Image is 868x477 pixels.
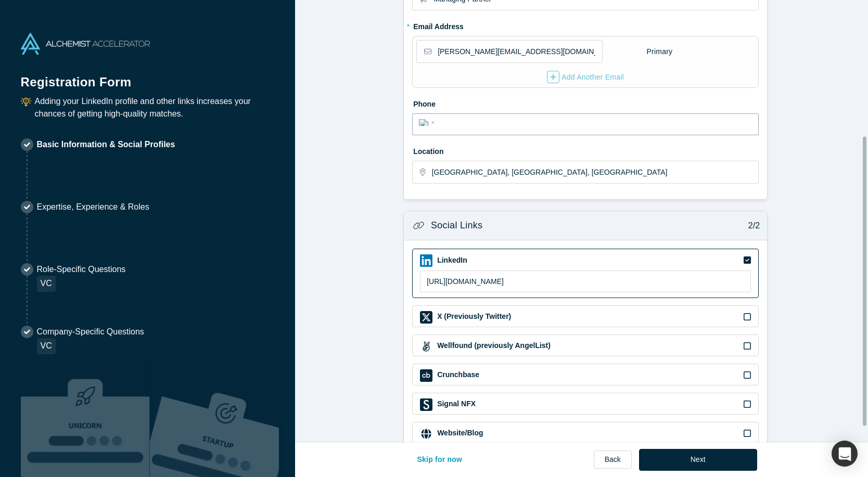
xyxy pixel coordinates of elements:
p: Company-Specific Questions [37,326,144,338]
button: Skip for now [406,449,474,471]
label: Website/Blog [436,428,483,439]
div: LinkedIn iconLinkedIn [412,249,759,298]
div: Wellfound (previously AngelList) iconWellfound (previously AngelList) [412,334,759,356]
img: Signal NFX icon [420,398,432,411]
button: Add Another Email [546,70,624,84]
img: Alchemist Accelerator Logo [21,33,150,55]
img: Crunchbase icon [420,369,432,382]
h3: Social Links [431,218,482,233]
p: Expertise, Experience & Roles [37,201,149,213]
label: Location [412,143,759,157]
div: Primary [646,43,673,61]
div: Signal NFX iconSignal NFX [412,393,759,415]
div: Website/Blog iconWebsite/Blog [412,422,759,444]
div: X (Previously Twitter) iconX (Previously Twitter) [412,305,759,327]
div: VC [37,338,56,354]
label: X (Previously Twitter) [436,311,511,322]
p: 2/2 [743,220,760,232]
div: Crunchbase iconCrunchbase [412,364,759,385]
input: Enter a location [432,161,758,183]
div: VC [37,276,56,292]
label: Crunchbase [436,369,479,380]
label: Email Address [412,18,464,32]
label: Phone [412,95,759,110]
img: LinkedIn icon [420,254,432,267]
p: Adding your LinkedIn profile and other links increases your chances of getting high-quality matches. [35,95,275,120]
button: Next [639,449,757,471]
p: Basic Information & Social Profiles [37,138,175,151]
img: Website/Blog icon [420,428,432,440]
div: Add Another Email [547,71,624,83]
label: LinkedIn [436,255,467,266]
label: Signal NFX [436,398,476,409]
h1: Registration Form [21,62,275,92]
p: Role-Specific Questions [37,263,126,276]
img: Wellfound (previously AngelList) icon [420,340,432,353]
label: Wellfound (previously AngelList) [436,340,551,351]
img: X (Previously Twitter) icon [420,311,432,324]
a: Back [594,450,632,469]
